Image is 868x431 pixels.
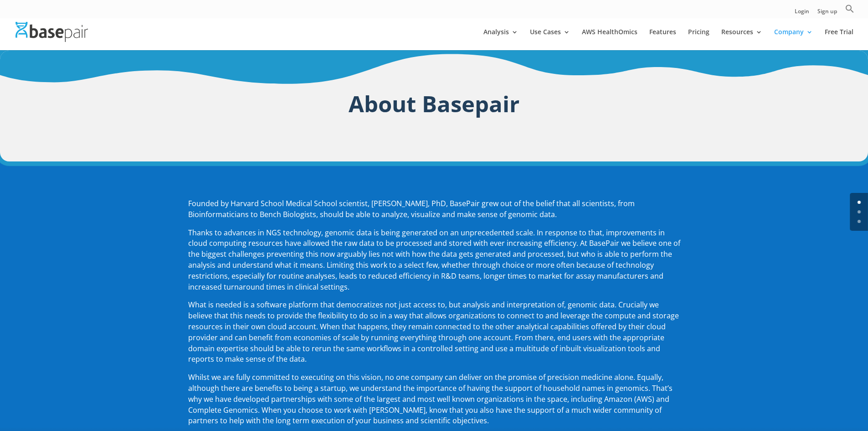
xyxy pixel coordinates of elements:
[858,220,861,223] a: 2
[845,4,854,18] a: Search Icon Link
[688,29,709,50] a: Pricing
[649,29,676,50] a: Features
[188,228,680,292] span: Thanks to advances in NGS technology, genomic data is being generated on an unprecedented scale. ...
[582,29,637,50] a: AWS HealthOmics
[721,29,762,50] a: Resources
[188,88,680,125] h1: About Basepair
[795,9,809,18] a: Login
[530,29,570,50] a: Use Cases
[858,210,861,213] a: 1
[188,372,673,426] span: Whilst we are fully committed to executing on this vision, no one company can deliver on the prom...
[483,29,518,50] a: Analysis
[774,29,813,50] a: Company
[845,4,854,13] svg: Search
[15,22,88,42] img: Basepair
[188,198,680,228] p: Founded by Harvard School Medical School scientist, [PERSON_NAME], PhD, BasePair grew out of the ...
[817,9,837,18] a: Sign up
[825,29,853,50] a: Free Trial
[858,201,861,204] a: 0
[188,300,680,372] p: What is needed is a software platform that democratizes not just access to, but analysis and inte...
